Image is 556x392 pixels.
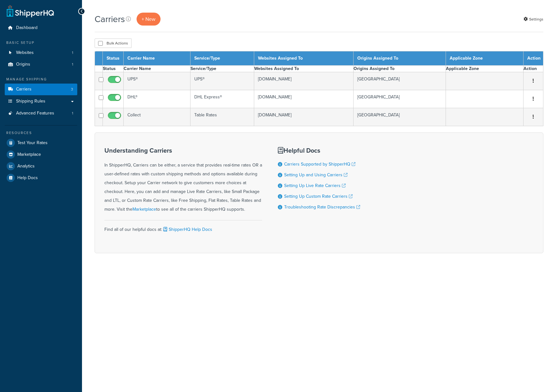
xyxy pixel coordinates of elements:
a: Help Docs [5,172,77,184]
a: Shipping Rules [5,96,77,107]
td: [GEOGRAPHIC_DATA] [354,72,446,90]
span: 1 [72,111,73,116]
td: Table Rates [190,108,254,126]
th: Carrier Name [124,51,190,66]
th: Applicable Zone [446,66,524,72]
h3: Helpful Docs [278,147,360,154]
a: Marketplace [5,149,77,160]
span: Dashboard [16,25,38,31]
td: [GEOGRAPHIC_DATA] [354,90,446,108]
span: Analytics [17,164,35,169]
span: Shipping Rules [16,99,45,104]
div: In ShipperHQ, Carriers can be either, a service that provides real-time rates OR a user-defined r... [104,147,262,214]
div: Resources [5,130,77,136]
th: Status [103,66,124,72]
li: Origins [5,59,77,70]
a: Marketplace [132,206,156,213]
td: [GEOGRAPHIC_DATA] [354,108,446,126]
a: ShipperHQ Home [7,5,54,17]
span: 1 [72,62,73,67]
th: Action [524,66,543,72]
h1: Carriers [95,13,125,25]
a: ShipperHQ Help Docs [162,226,212,233]
a: Carriers Supported by ShipperHQ [284,161,355,167]
a: Carriers 3 [5,84,77,95]
td: [DOMAIN_NAME] [254,72,354,90]
a: Setting Up Custom Rate Carriers [284,193,353,200]
a: Test Your Rates [5,137,77,149]
th: Status [103,51,124,66]
td: UPS® [124,72,190,90]
th: Applicable Zone [446,51,524,66]
span: Test Your Rates [17,140,48,146]
span: Carriers [16,87,32,92]
td: UPS® [190,72,254,90]
th: Origins Assigned To [354,51,446,66]
a: + New [137,13,161,26]
th: Service/Type [190,51,254,66]
a: Setting Up Live Rate Carriers [284,182,346,189]
span: Advanced Features [16,111,54,116]
span: 1 [72,50,73,56]
li: Websites [5,47,77,59]
th: Carrier Name [124,66,190,72]
span: Origins [16,62,30,67]
li: Carriers [5,84,77,95]
th: Origins Assigned To [354,66,446,72]
td: [DOMAIN_NAME] [254,108,354,126]
a: Troubleshooting Rate Discrepancies [284,204,360,210]
h3: Understanding Carriers [104,147,262,154]
div: Find all of our helpful docs at: [104,220,262,234]
span: Websites [16,50,34,56]
li: Advanced Features [5,108,77,119]
a: Websites 1 [5,47,77,59]
span: 3 [71,87,73,92]
span: Help Docs [17,175,38,181]
td: Collect [124,108,190,126]
td: [DOMAIN_NAME] [254,90,354,108]
td: DHL® [124,90,190,108]
td: DHL Express® [190,90,254,108]
div: Manage Shipping [5,77,77,82]
a: Analytics [5,161,77,172]
th: Websites Assigned To [254,66,354,72]
a: Dashboard [5,22,77,34]
a: Origins 1 [5,59,77,70]
a: Settings [524,15,543,24]
th: Action [524,51,543,66]
a: Setting Up and Using Carriers [284,172,348,178]
button: Bulk Actions [95,38,132,48]
th: Websites Assigned To [254,51,354,66]
span: Marketplace [17,152,41,157]
div: Basic Setup [5,40,77,45]
a: Advanced Features 1 [5,108,77,119]
th: Service/Type [190,66,254,72]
